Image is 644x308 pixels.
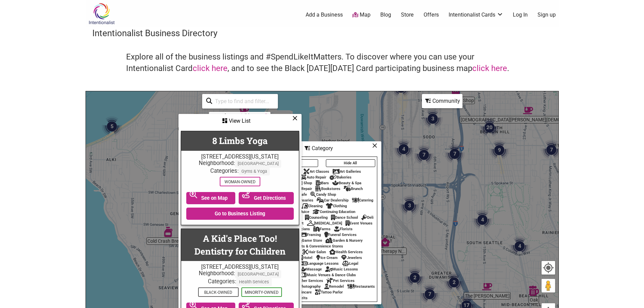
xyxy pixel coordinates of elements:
[307,221,342,226] div: [MEDICAL_DATA]
[305,215,328,220] div: Counseling
[326,238,363,243] div: Garden & Nursery
[236,278,272,286] span: Health Services
[241,287,282,297] span: Minority-Owned
[329,250,363,254] div: Health Services
[479,117,500,138] div: 20
[414,145,434,165] div: 7
[300,267,322,271] div: Massage
[313,227,331,231] div: Farms
[347,284,375,289] div: Restaurants
[489,140,509,160] div: 9
[185,264,295,270] div: [STREET_ADDRESS][US_STATE]
[324,284,344,289] div: Remodel
[185,153,295,160] div: [STREET_ADDRESS][US_STATE]
[449,11,503,19] a: Intentionalist Cards
[341,256,362,260] div: Jewelers
[295,238,322,243] div: Game Store
[301,175,326,180] div: Auto Repair
[542,279,555,292] button: Drag Pegman onto the map to open Street View
[300,261,339,266] div: Language Lessons
[330,175,352,180] div: Bakeries
[472,64,507,73] a: click here
[220,177,260,186] span: Woman-Owned
[315,187,340,191] div: Bookstores
[303,250,326,254] div: Hair Salon
[326,159,375,167] button: Hide All
[300,273,356,277] div: Music Venues & Dance Clubs
[472,210,493,230] div: 4
[509,236,530,256] div: 4
[393,139,414,159] div: 4
[380,11,391,19] a: Blog
[202,94,278,109] div: Type to search and filter
[186,192,236,204] a: See on Map
[424,11,439,19] a: Offers
[303,169,329,174] div: Art Classes
[380,237,390,247] div: Seattle Therapy Network
[297,256,312,260] div: Hotel
[423,95,462,108] div: Community
[345,221,373,226] div: Event Venues
[186,208,294,220] a: Go to Business Listing
[401,11,414,19] a: Store
[185,278,295,286] div: Categories:
[239,192,294,204] a: Get Directions
[344,187,363,191] div: Brunch
[163,227,173,237] div: Cold Crash Brewing
[212,135,268,146] a: 8 Limbs Yoga
[342,261,358,266] div: Legal
[126,51,518,74] h4: Explore all of the business listings and #SpendLikeItMatters. To discover where you can use your ...
[310,192,336,197] div: Candy Shop
[542,261,555,275] button: Your Location
[423,109,443,129] div: 3
[316,256,338,260] div: Ice Cream
[523,105,533,116] div: Buddha Bruddah
[185,160,295,168] div: Neighborhood:
[235,160,281,168] span: [GEOGRAPHIC_DATA]
[264,142,381,155] div: Category
[301,233,321,237] div: Framing
[179,115,301,127] div: View List
[294,284,321,289] div: Photography
[239,168,270,175] span: Gyms & Yoga
[86,3,118,25] img: Intentionalist
[315,290,343,294] div: Tattoo Parlor
[212,95,274,108] input: Type to find and filter...
[294,279,323,283] div: Other Services
[198,287,239,297] span: Black-Owned
[405,267,425,288] div: 2
[352,11,371,19] a: Map
[451,86,461,96] div: Choke Print Shop
[194,233,286,257] a: A Kid's Place Too! Dentistry for Children
[333,169,361,174] div: Art Galleries
[326,204,347,208] div: Clothing
[185,270,295,278] div: Neighborhood:
[422,94,462,108] div: Filter by Community
[327,279,355,283] div: Pet Services
[301,204,323,208] div: Cleaning
[529,286,539,296] div: Oak
[185,168,295,175] div: Categories:
[293,290,312,294] div: Skincare
[482,282,492,292] div: The Flora Bakehouse
[315,181,329,185] div: Bars
[444,272,464,292] div: 2
[254,113,267,118] a: See All
[317,198,349,203] div: Car Dealership
[102,116,122,137] div: 5
[269,244,343,248] div: Grocery, Markets & Convenience Stores
[445,144,465,164] div: 7
[212,113,252,118] div: 215 of 5087 visible
[513,11,528,19] a: Log In
[334,227,353,231] div: Florists
[331,215,358,220] div: Dance School
[420,284,440,304] div: 7
[352,198,373,203] div: Catering
[263,141,381,304] div: Filter by category
[325,267,358,271] div: Music Lessons
[193,64,228,73] a: click here
[538,11,556,19] a: Sign up
[332,181,361,185] div: Beauty & Spa
[324,233,357,237] div: Funeral Services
